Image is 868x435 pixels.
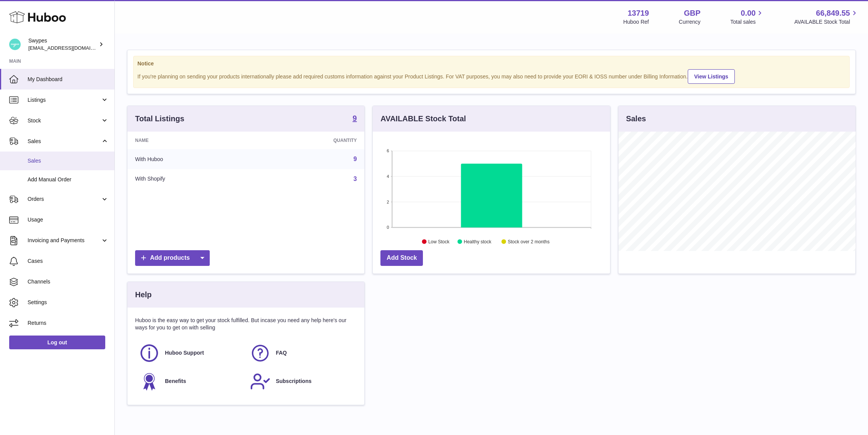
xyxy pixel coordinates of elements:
text: 0 [387,225,389,230]
span: Add Manual Order [28,176,109,183]
span: Benefits [165,378,186,385]
div: Huboo Ref [623,18,649,26]
a: 9 [353,156,357,162]
h3: Total Listings [135,114,184,124]
a: View Listings [688,69,735,84]
td: With Huboo [127,149,255,169]
a: FAQ [250,343,353,363]
span: Cases [28,257,109,265]
th: Name [127,132,255,149]
a: 3 [353,176,357,182]
span: Sales [28,157,109,165]
text: Healthy stock [464,239,492,244]
span: Total sales [730,18,764,26]
p: Huboo is the easy way to get your stock fulfilled. But incase you need any help here's our ways f... [135,317,357,331]
span: FAQ [276,349,287,357]
span: Sales [28,138,101,145]
h3: Help [135,290,152,300]
strong: 13719 [628,8,649,18]
text: Stock over 2 months [508,239,550,244]
span: Orders [28,196,101,203]
strong: 9 [352,114,357,122]
a: 9 [352,114,357,124]
a: Benefits [139,371,242,392]
th: Quantity [255,132,364,149]
span: 66,849.55 [816,8,850,18]
div: Swypes [28,37,97,52]
a: Log out [9,336,105,349]
img: hello@swypes.co.uk [9,39,21,50]
text: 4 [387,174,389,179]
h3: AVAILABLE Stock Total [380,114,466,124]
strong: Notice [137,60,845,67]
text: 2 [387,200,389,204]
span: Returns [28,319,109,327]
div: Currency [679,18,701,26]
td: With Shopify [127,169,255,189]
span: Channels [28,278,109,285]
a: Huboo Support [139,343,242,363]
span: My Dashboard [28,76,109,83]
a: 66,849.55 AVAILABLE Stock Total [794,8,859,26]
a: Add Stock [380,250,423,266]
strong: GBP [684,8,700,18]
span: Listings [28,96,101,104]
text: 6 [387,148,389,153]
div: If you're planning on sending your products internationally please add required customs informati... [137,68,845,84]
span: Settings [28,299,109,306]
h3: Sales [626,114,646,124]
a: 0.00 Total sales [730,8,764,26]
span: Usage [28,216,109,223]
span: AVAILABLE Stock Total [794,18,859,26]
a: Subscriptions [250,371,353,392]
span: 0.00 [741,8,756,18]
span: Stock [28,117,101,124]
span: [EMAIL_ADDRESS][DOMAIN_NAME] [28,45,113,51]
span: Huboo Support [165,349,204,357]
text: Low Stock [428,239,450,244]
span: Invoicing and Payments [28,237,101,244]
span: Subscriptions [276,378,312,385]
a: Add products [135,250,210,266]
